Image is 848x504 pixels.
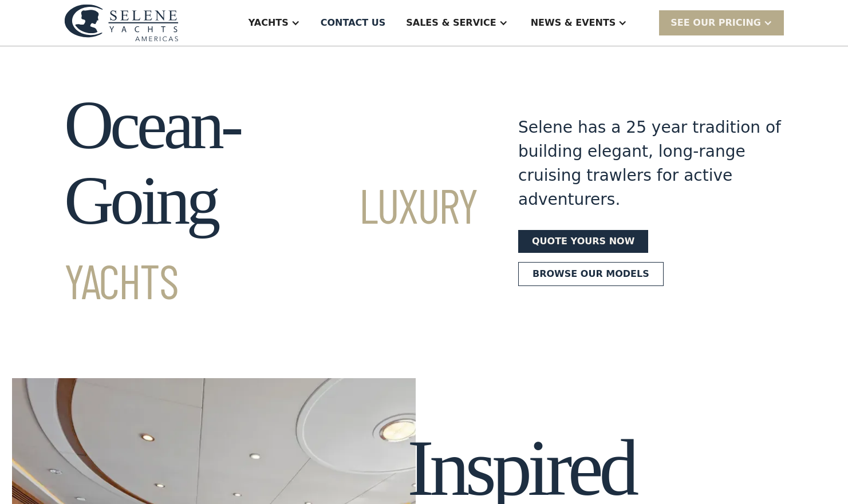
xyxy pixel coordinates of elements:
[64,4,179,41] img: logo
[321,16,386,30] div: Contact US
[518,262,664,286] a: Browse our models
[670,16,761,30] div: SEE Our Pricing
[64,88,477,314] h1: Ocean-Going
[518,230,648,253] a: Quote yours now
[531,16,616,30] div: News & EVENTS
[659,10,784,35] div: SEE Our Pricing
[64,176,477,309] span: Luxury Yachts
[406,16,496,30] div: Sales & Service
[249,16,289,30] div: Yachts
[518,116,782,212] div: Selene has a 25 year tradition of building elegant, long-range cruising trawlers for active adven...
